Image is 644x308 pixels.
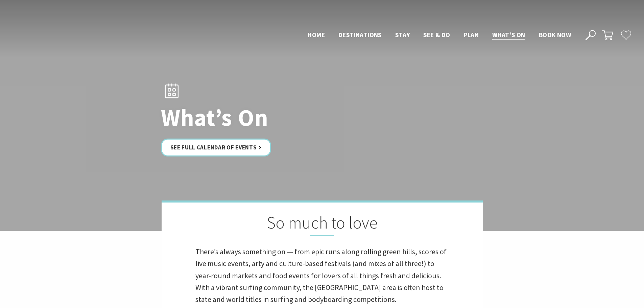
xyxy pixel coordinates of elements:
[539,31,571,39] span: Book now
[423,31,450,39] span: See & Do
[338,31,382,39] span: Destinations
[301,30,578,41] nav: Main Menu
[161,104,352,131] h1: What’s On
[195,246,449,305] p: There’s always something on — from epic runs along rolling green hills, scores of live music even...
[464,31,479,39] span: Plan
[161,139,271,157] a: See Full Calendar of Events
[395,31,410,39] span: Stay
[308,31,325,39] span: Home
[492,31,525,39] span: What’s On
[195,213,449,236] h2: So much to love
